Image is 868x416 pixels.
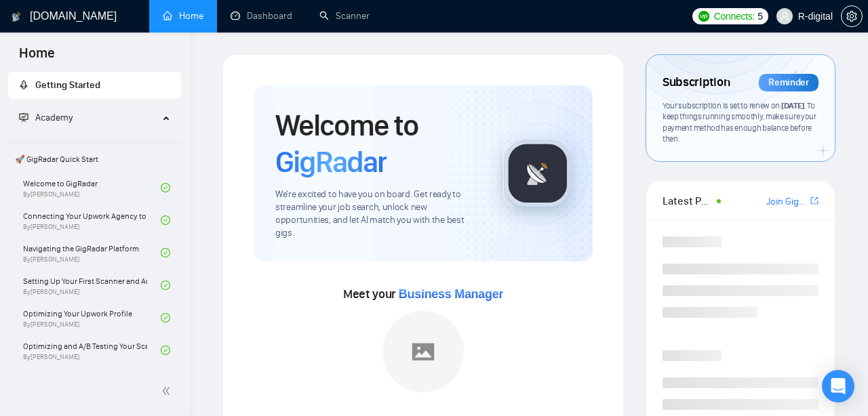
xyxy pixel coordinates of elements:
h1: Welcome to [275,107,481,180]
a: Connecting Your Upwork Agency to GigRadarBy[PERSON_NAME] [23,205,161,235]
li: Getting Started [8,72,181,99]
span: check-circle [161,183,170,192]
button: setting [841,5,863,27]
img: logo [12,6,21,28]
span: GigRadar [275,144,387,180]
span: rocket [19,80,28,89]
span: check-circle [161,248,170,257]
a: Setting Up Your First Scanner and Auto-BidderBy[PERSON_NAME] [23,270,161,300]
img: upwork-logo.png [698,11,709,22]
a: Optimizing Your Upwork ProfileBy[PERSON_NAME] [23,303,161,333]
a: Join GigRadar Slack Community [766,194,808,209]
span: Academy [19,112,73,123]
a: dashboardDashboard [231,10,292,22]
a: Optimizing and A/B Testing Your Scanner for Better ResultsBy[PERSON_NAME] [23,335,161,365]
span: Latest Posts from the GigRadar Community [663,192,713,209]
span: check-circle [161,346,170,355]
span: export [810,195,818,206]
span: Subscription [663,71,730,94]
span: 🚀 GigRadar Quick Start [9,146,180,173]
span: Meet your [343,287,503,301]
span: check-circle [161,215,170,225]
a: homeHome [163,10,203,22]
a: Welcome to GigRadarBy[PERSON_NAME] [23,173,161,203]
span: Connects: [714,9,755,24]
span: Getting Started [35,79,100,91]
span: Home [8,43,66,72]
span: 5 [757,9,763,24]
a: setting [841,11,863,22]
div: Open Intercom Messenger [822,370,854,402]
a: searchScanner [319,10,370,22]
span: Business Manager [399,287,503,301]
div: Reminder [759,74,818,91]
span: check-circle [161,313,170,323]
a: Navigating the GigRadar PlatformBy[PERSON_NAME] [23,238,161,268]
span: We're excited to have you on board. Get ready to streamline your job search, unlock new opportuni... [275,188,481,240]
span: setting [842,11,862,22]
span: user [780,12,789,21]
span: fund-projection-screen [19,112,28,122]
span: [DATE] [781,100,804,110]
a: export [810,194,818,207]
span: Your subscription is set to renew on . To keep things running smoothly, make sure your payment me... [663,100,816,144]
img: placeholder.png [382,311,464,392]
span: check-circle [161,280,170,290]
span: Academy [35,112,73,123]
img: gigradar-logo.png [504,140,572,207]
span: double-left [161,384,175,398]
